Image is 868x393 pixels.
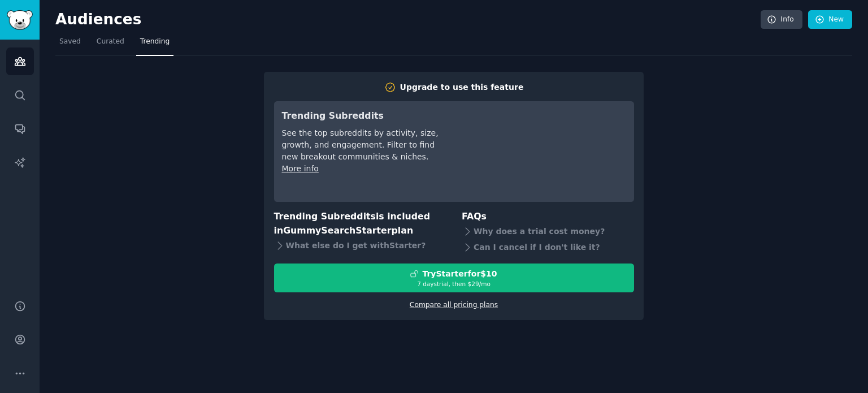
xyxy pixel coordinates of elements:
[59,37,81,47] span: Saved
[282,164,319,173] a: More info
[462,224,634,240] div: Why does a trial cost money?
[7,10,33,30] img: GummySearch logo
[55,33,85,56] a: Saved
[275,280,633,288] div: 7 days trial, then $ 29 /mo
[282,127,441,163] div: See the top subreddits by activity, size, growth, and engagement. Filter to find new breakout com...
[283,225,391,236] span: GummySearch Starter
[93,33,128,56] a: Curated
[422,268,497,280] div: Try Starter for $10
[400,81,524,93] div: Upgrade to use this feature
[282,109,441,123] h3: Trending Subreddits
[462,240,634,256] div: Can I cancel if I don't like it?
[97,37,124,47] span: Curated
[410,301,498,309] a: Compare all pricing plans
[136,33,173,56] a: Trending
[274,210,446,237] h3: Trending Subreddits is included in plan
[140,37,170,47] span: Trending
[761,10,802,29] a: Info
[274,264,634,292] button: TryStarterfor$107 daystrial, then $29/mo
[808,10,852,29] a: New
[274,237,446,253] div: What else do I get with Starter ?
[462,210,634,224] h3: FAQs
[55,11,761,29] h2: Audiences
[457,109,626,194] iframe: YouTube video player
